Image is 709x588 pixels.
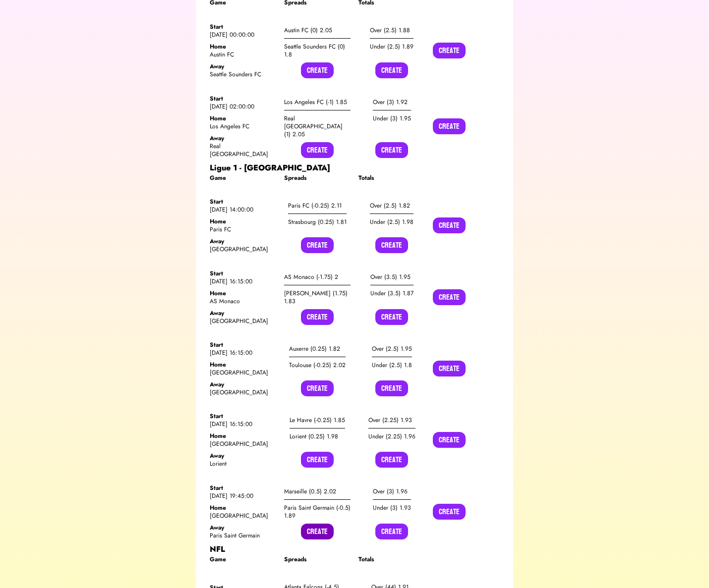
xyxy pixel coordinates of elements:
[433,504,466,520] button: Create
[210,341,276,349] div: Start
[290,412,345,428] div: Le Havre (-0.25) 1.85
[210,174,276,182] div: Game
[210,95,276,103] div: Start
[375,62,408,78] button: Create
[375,309,408,325] button: Create
[433,217,466,233] button: Create
[284,555,351,563] div: Spreads
[372,357,412,373] div: Under (2.5) 1.8
[375,237,408,253] button: Create
[289,357,346,373] div: Toulouse (-0.25) 2.02
[288,214,347,230] div: Strasbourg (0.25) 1.81
[210,51,276,58] div: Austin FC
[290,428,345,444] div: Lorient (0.25) 1.98
[358,555,425,563] div: Totals
[210,504,276,512] div: Home
[210,460,276,468] div: Lorient
[210,23,276,31] div: Start
[210,142,276,158] div: Real [GEOGRAPHIC_DATA]
[284,94,351,110] div: Los Angeles FC (-1) 1.85
[284,269,351,285] div: AS Monaco (-1.75) 2
[433,361,466,376] button: Create
[284,39,351,62] div: Seattle Sounders FC (0) 1.8
[372,341,412,357] div: Over (2.5) 1.95
[373,500,411,516] div: Under (3) 1.93
[301,142,334,158] button: Create
[210,162,499,174] div: Ligue 1 - [GEOGRAPHIC_DATA]
[210,492,276,500] div: [DATE] 19:45:00
[370,198,414,214] div: Over (2.5) 1.82
[368,428,415,444] div: Under (2.25) 1.96
[375,142,408,158] button: Create
[284,22,351,39] div: Austin FC (0) 2.05
[210,484,276,492] div: Start
[210,452,276,460] div: Away
[373,483,411,500] div: Over (3) 1.96
[370,22,414,39] div: Over (2.5) 1.88
[284,110,351,142] div: Real [GEOGRAPHIC_DATA] (1) 2.05
[301,524,334,539] button: Create
[210,237,276,245] div: Away
[375,524,408,539] button: Create
[210,114,276,122] div: Home
[210,532,276,539] div: Paris Saint Germain
[210,206,276,214] div: [DATE] 14:00:00
[210,388,276,396] div: [GEOGRAPHIC_DATA]
[368,412,415,428] div: Over (2.25) 1.93
[210,512,276,520] div: [GEOGRAPHIC_DATA]
[358,174,425,182] div: Totals
[375,380,408,396] button: Create
[370,214,414,230] div: Under (2.5) 1.98
[370,269,414,285] div: Over (3.5) 1.95
[373,110,411,126] div: Under (3) 1.95
[210,412,276,420] div: Start
[210,543,499,555] div: NFL
[301,380,334,396] button: Create
[210,317,276,325] div: [GEOGRAPHIC_DATA]
[301,452,334,468] button: Create
[370,39,414,54] div: Under (2.5) 1.89
[433,289,466,305] button: Create
[210,297,276,305] div: AS Monaco
[210,31,276,39] div: [DATE] 00:00:00
[301,62,334,78] button: Create
[210,134,276,142] div: Away
[284,483,351,500] div: Marseille (0.5) 2.02
[210,440,276,448] div: [GEOGRAPHIC_DATA]
[210,369,276,376] div: [GEOGRAPHIC_DATA]
[370,285,414,301] div: Under (3.5) 1.87
[210,309,276,317] div: Away
[284,174,351,182] div: Spreads
[433,432,466,448] button: Create
[284,285,351,309] div: [PERSON_NAME] (1.75) 1.83
[210,70,276,78] div: Seattle Sounders FC
[375,452,408,468] button: Create
[210,62,276,70] div: Away
[210,277,276,285] div: [DATE] 16:15:00
[301,237,334,253] button: Create
[210,361,276,369] div: Home
[210,217,276,225] div: Home
[210,524,276,532] div: Away
[210,349,276,357] div: [DATE] 16:15:00
[210,198,276,206] div: Start
[210,420,276,428] div: [DATE] 16:15:00
[433,43,466,58] button: Create
[210,380,276,388] div: Away
[433,118,466,134] button: Create
[289,341,346,357] div: Auxerre (0.25) 1.82
[284,500,351,524] div: Paris Saint Germain (-0.5) 1.89
[301,309,334,325] button: Create
[210,432,276,440] div: Home
[210,289,276,297] div: Home
[210,103,276,110] div: [DATE] 02:00:00
[210,225,276,233] div: Paris FC
[373,94,411,110] div: Over (3) 1.92
[210,269,276,277] div: Start
[210,122,276,130] div: Los Angeles FC
[210,555,276,563] div: Game
[210,245,276,253] div: [GEOGRAPHIC_DATA]
[288,198,347,214] div: Paris FC (-0.25) 2.11
[210,43,276,51] div: Home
